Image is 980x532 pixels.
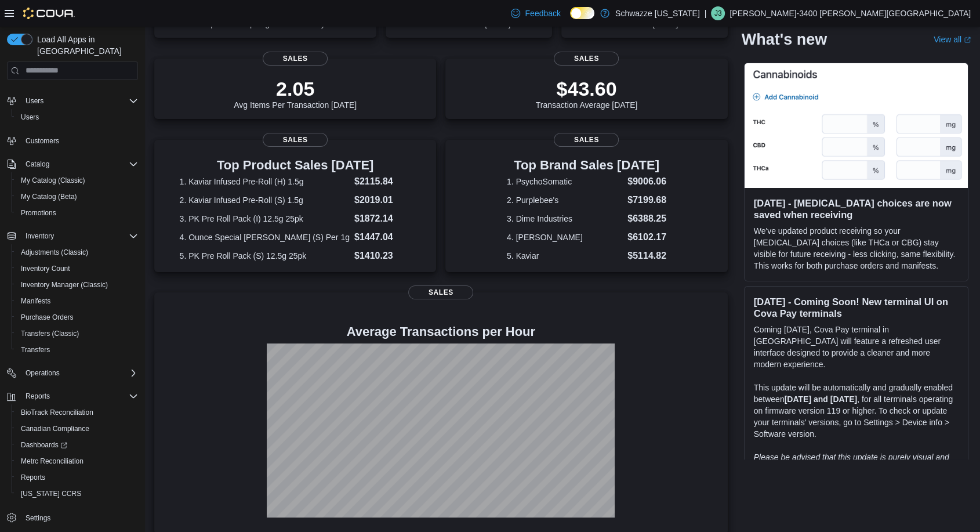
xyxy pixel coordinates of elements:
span: Users [21,94,138,108]
button: Operations [21,366,64,380]
span: Canadian Compliance [21,424,89,433]
button: Inventory Manager (Classic) [12,277,143,293]
button: Inventory [2,228,143,244]
dt: 4. [PERSON_NAME] [507,231,623,243]
button: Transfers (Classic) [12,325,143,342]
em: Please be advised that this update is purely visual and does not impact payment functionality. [754,453,949,473]
span: My Catalog (Classic) [21,176,85,185]
span: Inventory [21,229,138,243]
dt: 5. Kaviar [507,250,623,262]
span: Adjustments (Classic) [21,248,88,257]
dt: 4. Ounce Special [PERSON_NAME] (S) Per 1g [180,231,350,243]
span: Reports [21,473,45,482]
button: My Catalog (Beta) [12,189,143,205]
button: Metrc Reconciliation [12,453,143,469]
span: Promotions [16,206,138,220]
button: Purchase Orders [12,309,143,325]
button: Customers [2,132,143,149]
span: Operations [21,366,138,380]
svg: External link [964,37,971,44]
span: Customers [21,133,138,148]
dt: 1. PsychoSomatic [507,176,623,187]
a: [US_STATE] CCRS [16,487,86,501]
a: My Catalog (Beta) [16,190,82,204]
p: We've updated product receiving so your [MEDICAL_DATA] choices (like THCa or CBG) stay visible fo... [754,225,959,272]
span: BioTrack Reconciliation [21,408,93,417]
a: Metrc Reconciliation [16,454,88,468]
dt: 3. PK Pre Roll Pack (I) 12.5g 25pk [180,213,350,225]
span: Operations [26,368,60,378]
button: Settings [2,509,143,526]
p: This update will be automatically and gradually enabled between , for all terminals operating on ... [754,382,959,440]
dt: 5. PK Pre Roll Pack (S) 12.5g 25pk [180,250,350,262]
span: Transfers (Classic) [21,329,79,338]
a: View allExternal link [934,35,971,44]
span: Catalog [26,160,49,169]
span: Dashboards [16,438,138,452]
span: Load All Apps in [GEOGRAPHIC_DATA] [32,34,138,57]
dt: 2. Purplebee's [507,194,623,206]
span: Settings [26,513,50,523]
button: Manifests [12,293,143,309]
a: Purchase Orders [16,310,78,324]
span: Users [16,110,138,124]
div: Jacy-3400 Autry-Goad [711,6,725,20]
button: Adjustments (Classic) [12,244,143,260]
button: Reports [12,469,143,486]
span: Metrc Reconciliation [16,454,138,468]
span: BioTrack Reconciliation [16,406,138,419]
span: Washington CCRS [16,487,138,501]
a: Feedback [506,2,565,25]
dd: $2019.01 [354,193,411,207]
a: BioTrack Reconciliation [16,406,98,419]
span: Metrc Reconciliation [21,457,84,466]
a: Dashboards [12,437,143,453]
button: Operations [2,365,143,381]
span: Feedback [525,8,560,19]
button: Reports [21,389,55,403]
a: Dashboards [16,438,72,452]
a: My Catalog (Classic) [16,173,90,187]
button: Canadian Compliance [12,421,143,437]
p: $43.60 [536,77,638,100]
span: Sales [554,52,619,66]
h3: [DATE] - [MEDICAL_DATA] choices are now saved when receiving [754,197,959,220]
dd: $2115.84 [354,175,411,189]
span: Transfers (Classic) [16,327,138,341]
span: Sales [263,133,328,147]
span: [US_STATE] CCRS [21,489,81,498]
p: [PERSON_NAME]-3400 [PERSON_NAME][GEOGRAPHIC_DATA] [729,6,971,20]
h3: Top Product Sales [DATE] [180,158,411,172]
strong: [DATE] and [DATE] [785,395,857,404]
div: Avg Items Per Transaction [DATE] [234,77,357,110]
span: Catalog [21,157,138,171]
button: Promotions [12,205,143,221]
span: Inventory [26,231,54,241]
span: Manifests [21,296,50,306]
a: Transfers [16,343,55,357]
a: Inventory Count [16,262,75,276]
span: Transfers [21,345,50,354]
dd: $6388.25 [627,212,666,226]
span: Users [21,113,39,122]
button: Users [21,94,48,108]
button: Reports [2,388,143,404]
span: Inventory Manager (Classic) [16,278,138,292]
a: Inventory Manager (Classic) [16,278,112,292]
span: Dashboards [21,440,67,450]
button: My Catalog (Classic) [12,172,143,189]
a: Adjustments (Classic) [16,245,93,259]
span: Transfers [16,343,138,357]
span: Reports [26,392,50,401]
a: Canadian Compliance [16,422,94,436]
h3: [DATE] - Coming Soon! New terminal UI on Cova Pay terminals [754,296,959,319]
a: Reports [16,471,50,484]
button: Users [12,109,143,125]
span: My Catalog (Beta) [16,190,138,204]
p: Schwazze [US_STATE] [615,6,700,20]
h4: Average Transactions per Hour [164,325,718,339]
button: Catalog [2,156,143,172]
span: Adjustments (Classic) [16,245,138,259]
button: Catalog [21,157,54,171]
a: Manifests [16,294,55,308]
